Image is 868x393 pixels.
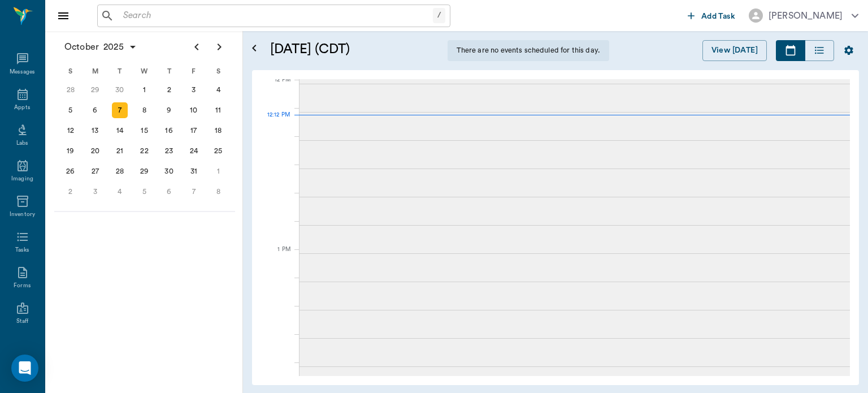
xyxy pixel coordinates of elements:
[740,5,867,26] button: [PERSON_NAME]
[210,102,226,118] div: Saturday, October 11, 2025
[210,163,226,179] div: Saturday, November 1, 2025
[63,184,79,200] div: Sunday, November 2, 2025
[112,184,128,200] div: Tuesday, November 4, 2025
[270,40,439,58] h5: [DATE] (CDT)
[87,184,103,200] div: Monday, November 3, 2025
[87,123,103,139] div: Monday, October 13, 2025
[63,123,79,139] div: Sunday, October 12, 2025
[186,163,202,179] div: Friday, October 31, 2025
[157,63,181,80] div: T
[137,82,153,98] div: Wednesday, October 1, 2025
[11,175,33,183] div: Imaging
[161,102,177,118] div: Thursday, October 9, 2025
[210,184,226,200] div: Saturday, November 8, 2025
[10,210,35,219] div: Inventory
[63,82,79,98] div: Sunday, September 28, 2025
[14,282,31,290] div: Forms
[769,9,843,23] div: [PERSON_NAME]
[87,143,103,159] div: Monday, October 20, 2025
[161,163,177,179] div: Thursday, October 30, 2025
[87,163,103,179] div: Monday, October 27, 2025
[63,102,79,118] div: Sunday, October 5, 2025
[107,63,132,80] div: T
[186,123,202,139] div: Friday, October 17, 2025
[87,82,103,98] div: Monday, September 29, 2025
[16,139,28,148] div: Labs
[59,36,143,58] button: October2025
[261,244,290,272] div: 1 PM
[87,102,103,118] div: Monday, October 6, 2025
[112,143,128,159] div: Tuesday, October 21, 2025
[15,246,29,254] div: Tasks
[261,74,290,102] div: 12 PM
[112,82,128,98] div: Tuesday, September 30, 2025
[161,82,177,98] div: Thursday, October 2, 2025
[16,317,28,326] div: Staff
[101,39,126,55] span: 2025
[210,143,226,159] div: Saturday, October 25, 2025
[63,163,79,179] div: Sunday, October 26, 2025
[433,8,445,23] div: /
[210,82,226,98] div: Saturday, October 4, 2025
[137,102,153,118] div: Wednesday, October 8, 2025
[181,63,206,80] div: F
[11,355,38,382] div: Open Intercom Messenger
[448,40,609,61] div: There are no events scheduled for this day.
[137,143,153,159] div: Wednesday, October 22, 2025
[683,5,740,26] button: Add Task
[63,143,79,159] div: Sunday, October 19, 2025
[186,102,202,118] div: Friday, October 10, 2025
[14,103,30,112] div: Appts
[206,63,231,80] div: S
[119,8,433,24] input: Search
[185,36,208,58] button: Previous page
[137,163,153,179] div: Wednesday, October 29, 2025
[112,163,128,179] div: Tuesday, October 28, 2025
[137,184,153,200] div: Wednesday, November 5, 2025
[137,123,153,139] div: Wednesday, October 15, 2025
[112,102,128,118] div: Today, Tuesday, October 7, 2025
[186,143,202,159] div: Friday, October 24, 2025
[62,39,101,55] span: October
[161,123,177,139] div: Thursday, October 16, 2025
[248,27,261,70] button: Open calendar
[161,143,177,159] div: Thursday, October 23, 2025
[208,36,231,58] button: Next page
[702,40,767,61] button: View [DATE]
[186,184,202,200] div: Friday, November 7, 2025
[210,123,226,139] div: Saturday, October 18, 2025
[161,184,177,200] div: Thursday, November 6, 2025
[186,82,202,98] div: Friday, October 3, 2025
[83,63,108,80] div: M
[132,63,157,80] div: W
[52,5,75,27] button: Close drawer
[58,63,83,80] div: S
[10,68,36,76] div: Messages
[112,123,128,139] div: Tuesday, October 14, 2025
